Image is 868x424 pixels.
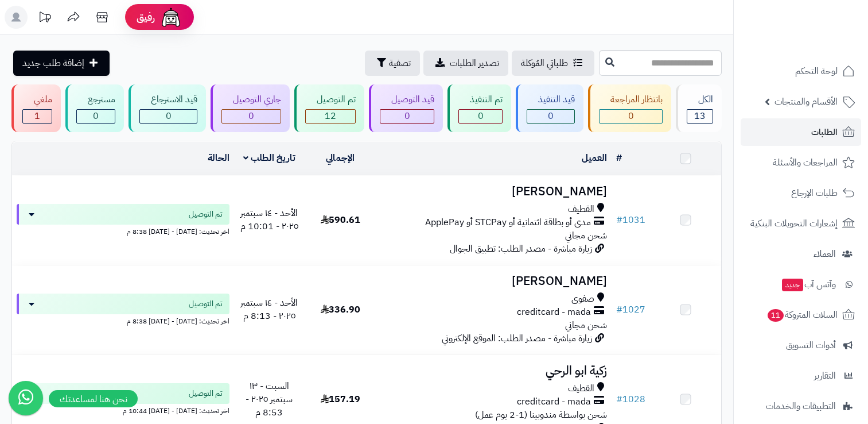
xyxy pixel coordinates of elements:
[791,185,838,201] span: طلبات الإرجاع
[571,292,594,306] span: صفوى
[616,303,622,317] span: #
[599,93,663,106] div: بانتظار المراجعة
[741,271,861,298] a: وآتس آبجديد
[159,6,182,29] img: ai-face.png
[367,84,445,132] a: قيد التوصيل 0
[616,303,645,317] a: #1027
[781,276,836,292] span: وآتس آب
[774,94,838,110] span: الأقسام والمنتجات
[189,209,223,220] span: تم التوصيل
[63,84,126,132] a: مسترجع 0
[568,203,594,216] span: القطيف
[22,56,84,70] span: إضافة طلب جديد
[17,225,229,237] div: اخر تحديث: [DATE] - [DATE] 8:38 م
[814,368,836,384] span: التقارير
[166,109,172,123] span: 0
[616,213,645,227] a: #1031
[475,408,607,422] span: شحن بواسطة مندوبينا (1-2 يوم عمل)
[741,332,861,359] a: أدوات التسويق
[189,388,223,399] span: تم التوصيل
[687,93,713,106] div: الكل
[674,84,724,132] a: الكل13
[248,109,254,123] span: 0
[321,213,360,227] span: 590.61
[13,51,110,76] a: إضافة طلب جديد
[23,110,52,123] div: 1
[404,109,410,123] span: 0
[380,93,434,106] div: قيد التوصيل
[221,93,281,106] div: جاري التوصيل
[548,109,554,123] span: 0
[741,301,861,329] a: السلات المتروكة11
[616,392,622,406] span: #
[766,307,838,323] span: السلات المتروكة
[76,93,115,106] div: مسترجع
[568,382,594,395] span: القطيف
[582,151,607,165] a: العميل
[140,110,197,123] div: 0
[616,213,622,227] span: #
[766,398,836,414] span: التطبيقات والخدمات
[616,392,645,406] a: #1028
[795,63,838,79] span: لوحة التحكم
[208,84,292,132] a: جاري التوصيل 0
[527,110,574,123] div: 0
[305,93,356,106] div: تم التوصيل
[246,379,293,419] span: السبت - ١٣ سبتمبر ٢٠٢٥ - 8:53 م
[292,84,367,132] a: تم التوصيل 12
[513,84,586,132] a: قيد التنفيذ 0
[616,151,622,165] a: #
[786,337,836,353] span: أدوات التسويق
[243,151,295,165] a: تاريخ الطلب
[445,84,513,132] a: تم التنفيذ 0
[425,216,591,229] span: مدى أو بطاقة ائتمانية أو STCPay أو ApplePay
[389,56,411,70] span: تصفية
[741,210,861,237] a: إشعارات التحويلات البنكية
[813,246,836,262] span: العملاء
[527,93,575,106] div: قيد التنفيذ
[77,110,115,123] div: 0
[222,110,281,123] div: 0
[139,93,197,106] div: قيد الاسترجاع
[600,110,662,123] div: 0
[326,151,355,165] a: الإجمالي
[9,84,63,132] a: ملغي 1
[380,110,434,123] div: 0
[741,149,861,176] a: المراجعات والأسئلة
[458,93,503,106] div: تم التنفيذ
[22,93,52,106] div: ملغي
[442,332,592,345] span: زيارة مباشرة - مصدر الطلب: الموقع الإلكتروني
[208,151,229,165] a: الحالة
[380,185,608,198] h3: [PERSON_NAME]
[34,109,40,123] span: 1
[240,296,298,323] span: الأحد - ١٤ سبتمبر ٢٠٢٥ - 8:13 م
[521,56,568,70] span: طلباتي المُوكلة
[450,56,499,70] span: تصدير الطلبات
[423,51,508,76] a: تصدير الطلبات
[365,51,420,76] button: تصفية
[741,362,861,390] a: التقارير
[768,309,784,322] span: 11
[93,109,99,123] span: 0
[17,314,229,326] div: اخر تحديث: [DATE] - [DATE] 8:38 م
[321,392,360,406] span: 157.19
[126,84,208,132] a: قيد الاسترجاع 0
[790,32,857,56] img: logo-2.png
[773,155,838,171] span: المراجعات والأسئلة
[240,206,298,233] span: الأحد - ١٤ سبتمبر ٢٠٢٥ - 10:01 م
[741,392,861,420] a: التطبيقات والخدمات
[450,242,592,256] span: زيارة مباشرة - مصدر الطلب: تطبيق الجوال
[586,84,674,132] a: بانتظار المراجعة 0
[517,306,591,319] span: creditcard - mada
[380,275,608,288] h3: [PERSON_NAME]
[741,179,861,207] a: طلبات الإرجاع
[30,6,59,32] a: تحديثات المنصة
[694,109,706,123] span: 13
[321,303,360,317] span: 336.90
[628,109,634,123] span: 0
[17,404,229,416] div: اخر تحديث: [DATE] - [DATE] 10:44 م
[750,215,838,232] span: إشعارات التحويلات البنكية
[380,364,608,377] h3: زكية ابو الرحي
[811,124,838,140] span: الطلبات
[478,109,484,123] span: 0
